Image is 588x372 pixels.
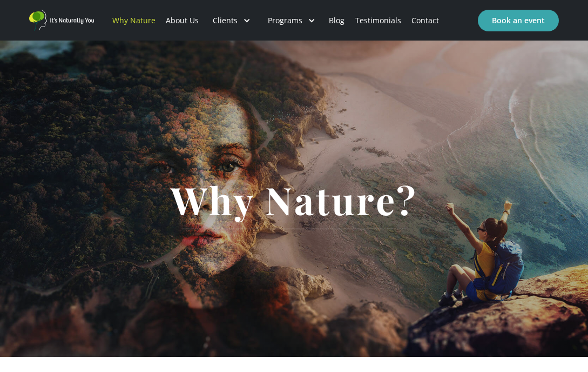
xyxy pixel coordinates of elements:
a: Why Nature [107,2,160,39]
div: Clients [213,15,238,26]
div: Clients [204,2,259,39]
a: Book an event [478,10,559,31]
div: Programs [259,2,324,39]
a: Contact [406,2,444,39]
h1: Why Nature? [154,179,434,221]
a: Testimonials [350,2,406,39]
div: Programs [268,15,302,26]
a: About Us [161,2,204,39]
a: Blog [324,2,350,39]
a: home [29,10,94,31]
